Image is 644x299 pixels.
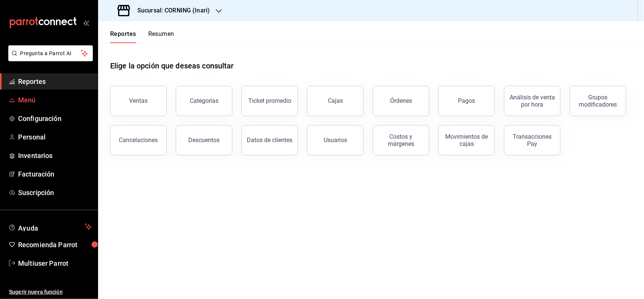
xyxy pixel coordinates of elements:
[18,113,92,124] span: Configuración
[18,76,92,87] span: Reportes
[176,125,232,155] button: Descuentos
[307,125,364,155] button: Usuarios
[241,125,298,155] button: Datos de clientes
[18,222,82,231] span: Ayuda
[509,94,556,108] div: Análisis de venta por hora
[9,288,92,296] span: Sugerir nueva función
[247,136,293,144] div: Datos de clientes
[83,20,89,26] button: open_drawer_menu
[458,97,475,104] div: Pagos
[248,97,291,104] div: Ticket promedio
[324,136,347,144] div: Usuarios
[131,6,210,15] h3: Sucursal: CORNING (Inari)
[18,95,92,105] span: Menú
[378,133,424,147] div: Costos y márgenes
[20,50,81,57] span: Pregunta a Parrot AI
[110,86,167,116] button: Ventas
[190,97,218,104] div: Categorías
[18,150,92,161] span: Inventarios
[8,45,93,61] button: Pregunta a Parrot AI
[438,86,495,116] button: Pagos
[148,30,174,43] button: Resumen
[575,94,621,108] div: Grupos modificadores
[509,133,556,147] div: Transacciones Pay
[110,30,174,43] div: navigation tabs
[119,136,158,144] div: Cancelaciones
[504,125,561,155] button: Transacciones Pay
[110,30,136,43] button: Reportes
[390,97,412,104] div: Órdenes
[373,125,429,155] button: Costos y márgenes
[443,133,490,147] div: Movimientos de cajas
[18,187,92,198] span: Suscripción
[18,132,92,142] span: Personal
[328,97,343,104] div: Cajas
[307,86,364,116] button: Cajas
[18,240,92,250] span: Recomienda Parrot
[241,86,298,116] button: Ticket promedio
[129,97,148,104] div: Ventas
[110,125,167,155] button: Cancelaciones
[373,86,429,116] button: Órdenes
[18,258,92,268] span: Multiuser Parrot
[110,60,234,71] h1: Elige la opción que deseas consultar
[504,86,561,116] button: Análisis de venta por hora
[5,55,93,63] a: Pregunta a Parrot AI
[570,86,626,116] button: Grupos modificadores
[176,86,232,116] button: Categorías
[18,169,92,179] span: Facturación
[189,136,220,144] div: Descuentos
[438,125,495,155] button: Movimientos de cajas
